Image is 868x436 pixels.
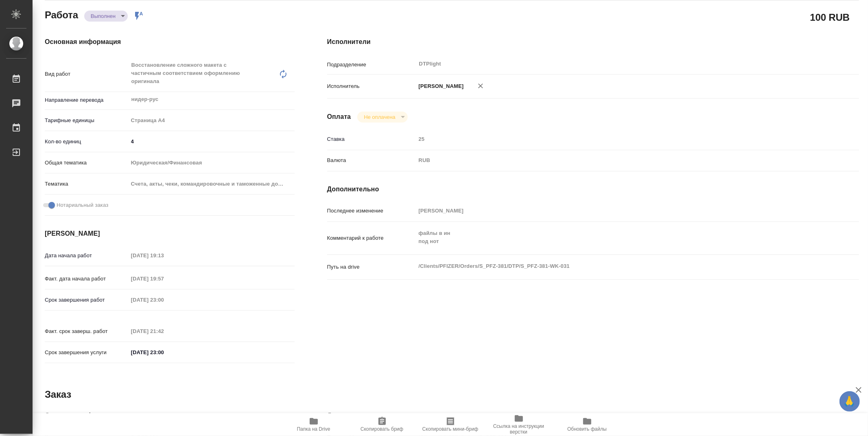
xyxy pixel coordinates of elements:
h2: 100 RUB [810,10,850,24]
input: Пустое поле [128,325,199,337]
h2: Заказ [45,388,71,401]
button: Не оплачена [361,114,398,121]
button: 🙏 [840,391,860,412]
div: Юридическая/Финансовая [128,156,295,170]
input: Пустое поле [416,205,815,217]
input: Пустое поле [128,294,199,306]
p: Факт. дата начала работ [45,275,128,283]
span: Ссылка на инструкции верстки [490,423,548,435]
span: Нотариальный заказ [57,201,108,209]
h4: Основная информация [45,411,295,421]
p: [PERSON_NAME] [416,82,464,90]
p: Комментарий к работе [327,234,416,242]
button: Скопировать бриф [348,413,416,436]
p: Ставка [327,135,416,143]
p: Последнее изменение [327,207,416,215]
p: Исполнитель [327,82,416,90]
h4: [PERSON_NAME] [45,229,295,239]
p: Валюта [327,156,416,164]
h4: Дополнительно [327,184,859,194]
button: Ссылка на инструкции верстки [485,413,553,436]
div: RUB [416,153,815,167]
button: Выполнен [88,13,118,20]
span: Папка на Drive [297,426,330,432]
p: Дата начала работ [45,252,128,260]
button: Удалить исполнителя [472,77,490,95]
div: Выполнен [84,11,128,22]
span: Скопировать мини-бриф [422,426,478,432]
p: Вид работ [45,70,128,78]
p: Срок завершения работ [45,296,128,304]
h4: Исполнители [327,37,859,47]
h4: Основная информация [45,37,295,47]
textarea: /Clients/PFIZER/Orders/S_PFZ-381/DTP/S_PFZ-381-WK-031 [416,259,815,273]
div: Страница А4 [128,114,295,127]
input: ✎ Введи что-нибудь [128,136,295,147]
span: Скопировать бриф [361,426,403,432]
input: Пустое поле [128,273,199,285]
input: Пустое поле [128,250,199,261]
input: Пустое поле [416,133,815,145]
h4: Дополнительно [327,411,859,421]
input: ✎ Введи что-нибудь [128,346,199,358]
button: Обновить файлы [553,413,621,436]
textarea: файлы в ин под нот [416,226,815,248]
p: Факт. срок заверш. работ [45,327,128,335]
p: Подразделение [327,61,416,69]
p: Тематика [45,180,128,188]
p: Тарифные единицы [45,116,128,125]
p: Направление перевода [45,96,128,104]
span: 🙏 [843,393,857,410]
p: Путь на drive [327,263,416,271]
div: Счета, акты, чеки, командировочные и таможенные документы [128,177,295,191]
button: Папка на Drive [280,413,348,436]
div: Выполнен [357,112,407,123]
h4: Оплата [327,112,351,122]
p: Срок завершения услуги [45,348,128,357]
h2: Работа [45,7,78,22]
button: Скопировать мини-бриф [416,413,485,436]
span: Обновить файлы [567,426,607,432]
p: Общая тематика [45,159,128,167]
p: Кол-во единиц [45,138,128,146]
